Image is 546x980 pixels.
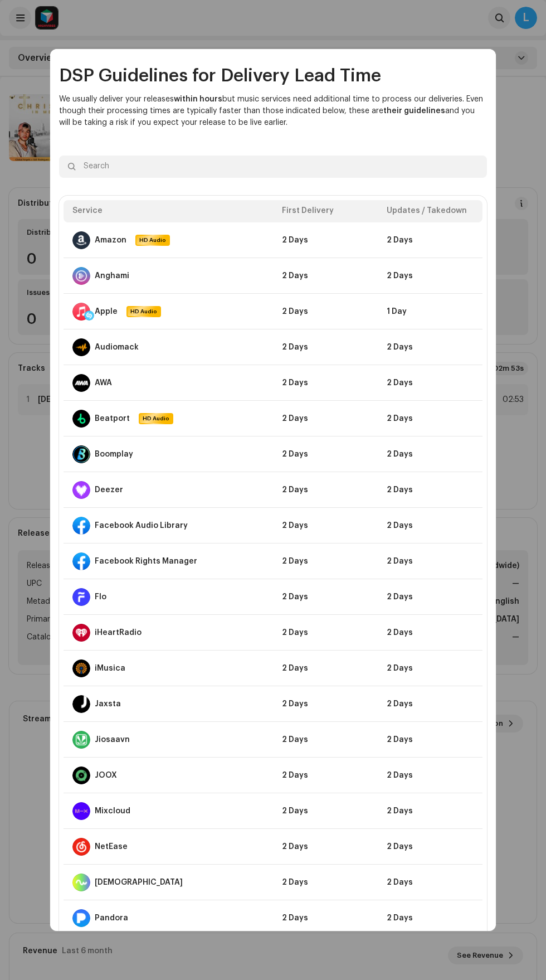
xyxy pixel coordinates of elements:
div: AWA [95,379,112,387]
td: 2 Days [378,508,482,544]
td: 2 Days [273,544,378,579]
td: 2 Days [378,615,482,651]
td: 2 Days [378,900,482,936]
td: 2 Days [273,329,378,365]
td: 2 Days [273,294,378,329]
div: iHeartRadio [95,628,142,637]
td: 2 Days [378,865,482,900]
td: 2 Days [378,758,482,793]
td: 2 Days [378,472,482,508]
h2: DSP Guidelines for Delivery Lead Time [59,67,487,85]
div: JOOX [95,771,117,780]
th: First Delivery [273,200,378,222]
td: 2 Days [273,258,378,294]
td: 2 Days [378,436,482,472]
div: Beatport [95,414,130,423]
div: Mixcloud [95,807,130,816]
td: 2 Days [273,365,378,401]
td: 2 Days [273,436,378,472]
td: 2 Days [378,579,482,615]
td: 2 Days [273,865,378,900]
div: Pandora [95,914,128,923]
td: 2 Days [378,401,482,436]
td: 2 Days [378,544,482,579]
b: their guidelines [383,107,445,115]
td: 2 Days [378,793,482,829]
div: Boomplay [95,450,133,459]
td: 2 Days [378,722,482,758]
th: Updates / Takedown [378,200,482,222]
td: 2 Days [378,686,482,722]
td: 2 Days [273,508,378,544]
div: Deezer [95,486,123,494]
td: 2 Days [273,579,378,615]
td: 1 Day [378,294,482,329]
td: 2 Days [273,758,378,793]
td: 2 Days [378,651,482,686]
div: Facebook Rights Manager [95,557,197,566]
div: Apple [95,307,118,316]
div: Facebook Audio Library [95,521,188,530]
td: 2 Days [273,401,378,436]
div: Anghami [95,271,129,280]
div: Nuuday [95,878,183,887]
td: 2 Days [273,686,378,722]
th: Service [64,200,273,222]
p: We usually deliver your releases but music services need additional time to process our deliverie... [59,94,487,129]
td: 2 Days [273,900,378,936]
td: 2 Days [378,365,482,401]
td: 2 Days [378,222,482,258]
input: Search [59,156,487,178]
div: iMusica [95,664,125,673]
td: 2 Days [378,329,482,365]
div: Audiomack [95,343,139,352]
td: 2 Days [273,722,378,758]
td: 2 Days [273,651,378,686]
div: Jiosaavn [95,735,130,744]
div: NetEase [95,842,128,851]
span: HD Audio [136,236,169,245]
td: 2 Days [273,472,378,508]
div: Jaxsta [95,700,121,709]
td: 2 Days [273,615,378,651]
td: 2 Days [378,829,482,865]
span: HD Audio [128,307,160,316]
td: 2 Days [273,793,378,829]
b: within hours [174,95,222,103]
td: 2 Days [273,829,378,865]
div: Amazon [95,236,126,245]
span: HD Audio [140,414,172,423]
div: Flo [95,593,106,601]
td: 2 Days [378,258,482,294]
td: 2 Days [273,222,378,258]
